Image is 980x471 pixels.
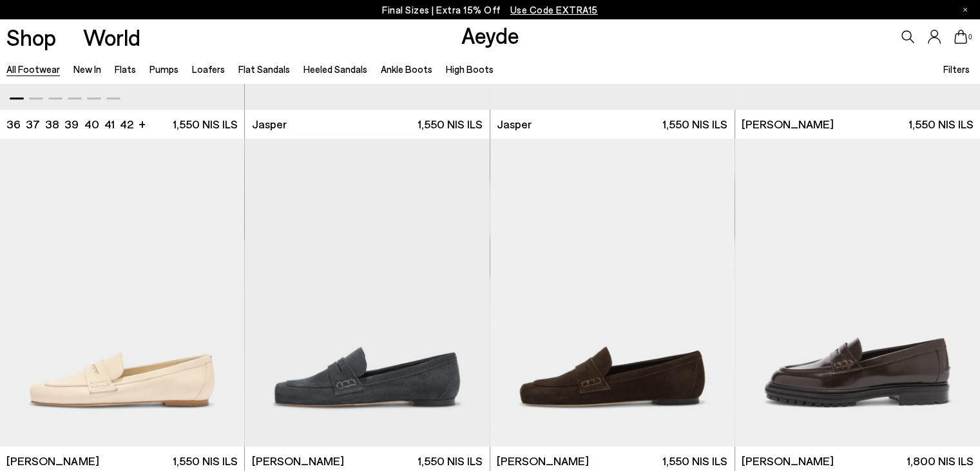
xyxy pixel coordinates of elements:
a: [PERSON_NAME] 1,550 NIS ILS [735,110,980,139]
p: Final Sizes | Extra 15% Off [382,2,598,18]
ul: variant [6,116,129,132]
a: Jasper 1,550 NIS ILS [490,110,735,139]
span: 0 [967,34,974,41]
a: 0 [954,30,967,44]
span: Filters [943,63,970,75]
a: Flat Sandals [238,63,290,75]
span: Jasper [252,116,287,132]
a: Flats [115,63,136,75]
li: 41 [104,116,114,132]
a: All Footwear [6,63,60,75]
a: World [83,26,140,48]
span: Navigate to /collections/ss25-final-sizes [510,4,598,15]
a: Ankle Boots [381,63,432,75]
li: 36 [6,116,21,132]
li: 38 [45,116,59,132]
span: 1,550 NIS ILS [662,116,727,132]
span: [PERSON_NAME] [497,453,589,469]
span: Jasper [497,116,532,132]
img: Lana Suede Loafers [490,139,735,446]
span: 1,550 NIS ILS [418,116,483,132]
a: Shop [6,26,56,48]
a: Jasper 1,550 NIS ILS [245,110,489,139]
a: Loafers [192,63,225,75]
li: 42 [119,116,133,132]
span: 1,550 NIS ILS [173,453,238,469]
a: High Boots [446,63,494,75]
a: Aeyde [461,21,519,48]
span: 1,550 NIS ILS [908,116,974,132]
li: 39 [64,116,79,132]
span: [PERSON_NAME] [252,453,344,469]
li: 37 [26,116,40,132]
a: New In [73,63,101,75]
img: Lana Suede Loafers [245,139,489,446]
span: [PERSON_NAME] [742,116,834,132]
span: 1,550 NIS ILS [662,453,727,469]
span: [PERSON_NAME] [742,453,834,469]
li: + [138,115,145,132]
a: Heeled Sandals [303,63,367,75]
span: 1,550 NIS ILS [173,116,238,132]
span: [PERSON_NAME] [6,453,99,469]
img: Leon Loafers [735,139,980,446]
span: 1,550 NIS ILS [418,453,483,469]
a: Pumps [149,63,178,75]
span: 1,800 NIS ILS [907,453,974,469]
li: 40 [84,116,99,132]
